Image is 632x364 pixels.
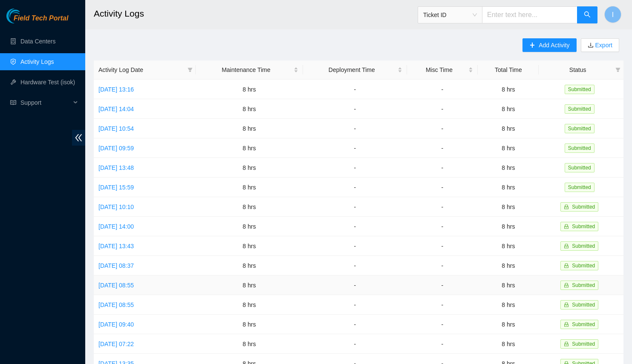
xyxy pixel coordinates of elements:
td: - [407,334,478,354]
button: search [577,6,597,23]
td: 8 hrs [478,295,539,315]
span: lock [564,224,569,229]
td: - [303,158,407,178]
a: Activity Logs [20,58,54,65]
td: - [303,315,407,334]
td: 8 hrs [196,80,303,99]
a: Hardware Test (isok) [20,79,75,86]
td: 8 hrs [478,178,539,197]
a: [DATE] 09:59 [98,145,134,152]
a: Data Centers [20,38,55,45]
span: filter [186,63,194,76]
td: - [407,315,478,334]
a: [DATE] 14:00 [98,223,134,230]
span: lock [564,322,569,327]
input: Enter text here... [482,6,577,23]
span: Support [20,94,71,111]
td: 8 hrs [478,119,539,138]
a: [DATE] 10:54 [98,125,134,132]
span: Submitted [572,341,595,347]
td: - [407,178,478,197]
span: lock [564,263,569,268]
span: double-left [72,130,85,146]
td: 8 hrs [196,315,303,334]
td: - [303,295,407,315]
td: - [407,197,478,217]
td: - [407,138,478,158]
span: Submitted [572,321,595,327]
span: lock [564,244,569,249]
span: plus [529,42,535,49]
td: - [303,197,407,217]
span: Submitted [572,302,595,308]
td: - [303,119,407,138]
td: - [303,334,407,354]
td: 8 hrs [478,217,539,236]
a: [DATE] 08:55 [98,282,134,289]
td: 8 hrs [478,197,539,217]
span: Submitted [572,263,595,269]
td: 8 hrs [196,334,303,354]
th: Total Time [478,60,539,80]
span: Submitted [565,85,594,94]
td: 8 hrs [196,217,303,236]
span: Submitted [565,163,594,172]
a: [DATE] 08:55 [98,301,134,308]
td: 8 hrs [478,158,539,178]
td: - [303,178,407,197]
button: plusAdd Activity [522,38,576,52]
span: Activity Log Date [98,65,184,75]
td: 8 hrs [478,80,539,99]
span: lock [564,341,569,347]
td: - [303,99,407,119]
span: Field Tech Portal [14,14,68,23]
a: [DATE] 15:59 [98,184,134,191]
span: filter [615,67,620,72]
span: Submitted [572,204,595,210]
a: [DATE] 10:10 [98,203,134,210]
span: lock [564,302,569,307]
span: Status [543,65,612,75]
a: [DATE] 08:37 [98,262,134,269]
span: Submitted [565,183,594,192]
img: Akamai Technologies [6,9,43,23]
a: [DATE] 13:16 [98,86,134,93]
span: Submitted [572,224,595,229]
td: - [407,158,478,178]
td: 8 hrs [196,236,303,256]
a: [DATE] 09:40 [98,321,134,328]
td: 8 hrs [196,256,303,275]
td: 8 hrs [196,99,303,119]
td: 8 hrs [478,256,539,275]
a: [DATE] 07:22 [98,341,134,347]
a: [DATE] 13:48 [98,164,134,171]
span: I [612,9,614,20]
span: Submitted [565,124,594,133]
td: 8 hrs [196,158,303,178]
td: 8 hrs [196,119,303,138]
span: filter [188,67,193,72]
span: Ticket ID [423,9,477,21]
td: 8 hrs [196,138,303,158]
td: - [303,138,407,158]
td: - [407,256,478,275]
button: I [604,6,621,23]
a: Akamai TechnologiesField Tech Portal [6,15,68,26]
a: [DATE] 14:04 [98,106,134,112]
td: - [303,236,407,256]
td: - [407,275,478,295]
span: read [10,100,16,106]
span: Submitted [565,104,594,114]
td: - [303,80,407,99]
td: - [407,295,478,315]
td: - [407,99,478,119]
td: - [407,217,478,236]
span: search [584,11,591,19]
td: 8 hrs [478,334,539,354]
span: Add Activity [539,40,569,50]
td: - [407,80,478,99]
td: 8 hrs [478,99,539,119]
td: - [303,256,407,275]
td: 8 hrs [196,197,303,217]
span: Submitted [565,143,594,153]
